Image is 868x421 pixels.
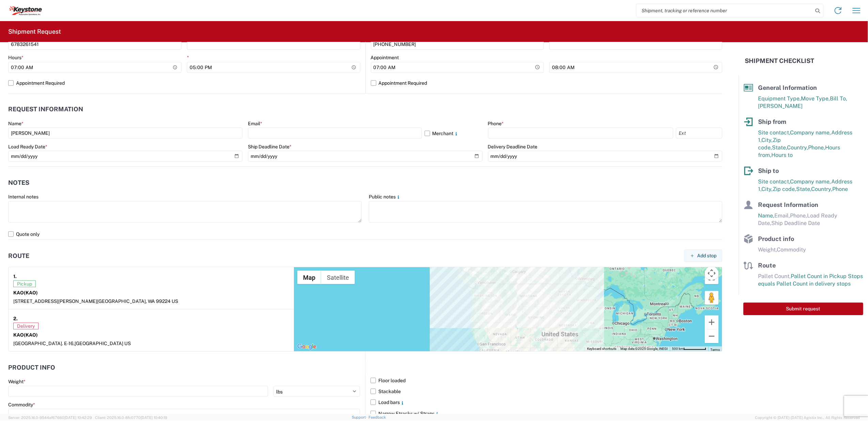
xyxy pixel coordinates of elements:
button: Add stop [684,249,722,262]
label: Hours [8,54,23,61]
span: Ship to [758,167,779,174]
label: Load bars [370,397,722,408]
span: Phone, [790,212,807,219]
button: Submit request [743,303,863,315]
label: Phone [488,120,504,127]
span: Phone, [808,144,825,151]
strong: 2. [13,314,18,323]
span: [GEOGRAPHIC_DATA]. E-16, [13,341,75,346]
a: Open this area in Google Maps (opens a new window) [296,342,318,351]
button: Zoom in [705,315,719,329]
span: Commodity [777,246,806,253]
span: City, [761,186,773,192]
a: Support [352,415,369,419]
input: Shipment, tracking or reference number [636,4,813,17]
span: State, [772,144,787,151]
label: Appointment Required [371,78,723,88]
label: Commodity [8,402,35,408]
span: Weight, [758,246,777,253]
button: Drag Pegman onto the map to open Street View [705,291,719,305]
span: State, [796,186,811,192]
span: Site contact, [758,178,790,185]
button: Map Scale: 500 km per 63 pixels [670,346,708,351]
span: Move Type, [801,95,830,102]
label: Email [248,120,262,127]
span: Country, [787,144,808,151]
label: Narrow Etracks w/ Straps [370,408,722,419]
button: Show street map [297,271,321,284]
img: Google [296,342,318,351]
label: Internal notes [8,194,38,200]
strong: KAO [13,332,38,338]
span: Route [758,262,776,269]
span: Company name, [790,129,831,136]
span: (KAO) [24,290,38,295]
span: Map data ©2025 Google, INEGI [620,347,668,351]
span: Product info [758,235,794,242]
strong: 1. [13,272,17,280]
span: 500 km [672,347,683,351]
h2: Request Information [8,106,83,113]
label: Appointment Required [8,78,360,88]
label: Quote only [8,229,722,240]
span: Request Information [758,201,818,208]
label: Ship Deadline Date [248,144,291,150]
h2: Route [8,253,29,259]
span: Ship Deadline Date [771,220,820,226]
span: Site contact, [758,129,790,136]
label: Merchant [425,128,483,139]
span: Pickup [13,280,36,287]
label: Public notes [369,194,401,200]
a: Feedback [368,415,386,419]
label: Name [8,120,23,127]
a: Terms [710,348,720,352]
label: Floor loaded [370,375,722,386]
span: Equipment Type, [758,95,801,102]
span: Hours to [771,152,793,158]
label: Appointment [371,54,399,61]
span: [DATE] 10:40:19 [141,416,167,420]
span: Email, [774,212,790,219]
span: Ship from [758,118,786,125]
h2: Notes [8,179,29,186]
span: Client: 2025.16.0-8fc0770 [95,416,167,420]
label: Stackable [370,386,722,397]
label: Load Ready Date [8,144,47,150]
span: [GEOGRAPHIC_DATA] US [75,341,131,346]
input: Ext [676,128,722,139]
h2: Shipment Checklist [745,57,814,65]
span: [GEOGRAPHIC_DATA], WA 99224 US [97,298,178,304]
span: Company name, [790,178,831,185]
h2: Shipment Request [8,28,61,36]
label: Delivery Deadline Date [488,144,538,150]
span: Delivery [13,323,38,329]
span: General Information [758,84,817,91]
span: Pallet Count, [758,273,791,279]
label: Weight [8,378,26,385]
button: Keyboard shortcuts [587,346,616,351]
span: [DATE] 10:42:29 [64,416,92,420]
span: (KAO) [24,332,38,338]
span: [STREET_ADDRESS][PERSON_NAME] [13,298,97,304]
button: Show satellite imagery [321,271,355,284]
button: Zoom out [705,329,719,343]
span: Copyright © [DATE]-[DATE] Agistix Inc., All Rights Reserved [755,415,860,421]
span: Name, [758,212,774,219]
span: Add stop [697,253,716,259]
span: [PERSON_NAME] [758,103,803,109]
span: Bill To, [830,95,847,102]
span: Server: 2025.16.0-9544af67660 [8,416,92,420]
span: City, [761,137,773,143]
h2: Product Info [8,364,55,371]
span: Zip code, [773,186,796,192]
span: Country, [811,186,832,192]
span: Pallet Count in Pickup Stops equals Pallet Count in delivery stops [758,273,863,287]
button: Map camera controls [705,266,719,280]
span: Phone [832,186,848,192]
strong: KAO [13,290,38,295]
